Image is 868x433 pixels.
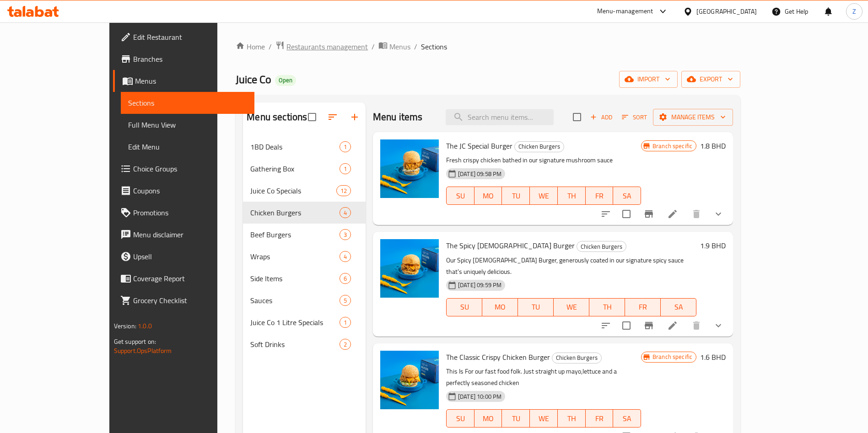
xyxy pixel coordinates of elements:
[589,298,625,316] button: TH
[530,187,558,205] button: WE
[446,187,474,205] button: SU
[340,273,351,284] div: items
[597,6,653,17] div: Menu-management
[667,208,678,219] a: Edit menu item
[661,298,696,316] button: SA
[852,6,856,16] span: Z
[113,180,254,202] a: Coupons
[113,48,254,70] a: Branches
[114,320,136,332] span: Version:
[567,107,587,127] span: Select section
[577,241,626,252] span: Chicken Burgers
[446,298,482,316] button: SU
[340,339,351,350] div: items
[236,41,740,53] nav: breadcrumb
[114,345,172,357] a: Support.OpsPlatform
[380,139,439,198] img: The JC Special Burger
[696,6,757,16] div: [GEOGRAPHIC_DATA]
[138,320,152,332] span: 1.0.0
[616,110,653,124] span: Sort items
[589,112,614,123] span: Add
[340,207,351,218] div: items
[587,110,616,124] span: Add item
[653,109,733,126] button: Manage items
[250,141,340,152] div: 1BD Deals
[557,300,586,314] span: WE
[613,409,641,428] button: SA
[250,251,340,262] span: Wraps
[275,41,368,53] a: Restaurants management
[474,409,502,428] button: MO
[243,224,366,246] div: Beef Burgers3
[685,203,707,225] button: delete
[113,158,254,180] a: Choice Groups
[595,315,617,337] button: sort-choices
[250,185,336,196] span: Juice Co Specials
[250,229,340,240] div: Beef Burgers
[340,340,350,349] span: 2
[121,92,254,114] a: Sections
[250,295,340,306] span: Sauces
[454,170,505,178] span: [DATE] 09:58 PM
[522,300,550,314] span: TU
[135,75,247,86] span: Menus
[502,409,530,428] button: TU
[286,41,368,52] span: Restaurants management
[340,295,351,306] div: items
[340,296,350,305] span: 5
[340,165,350,173] span: 1
[589,412,610,425] span: FR
[700,239,726,252] h6: 1.9 BHD
[340,141,351,152] div: items
[128,97,247,108] span: Sections
[133,207,247,218] span: Promotions
[337,187,350,195] span: 12
[133,163,247,174] span: Choice Groups
[450,300,479,314] span: SU
[446,409,474,428] button: SU
[378,41,410,53] a: Menus
[133,53,247,64] span: Branches
[685,315,707,337] button: delete
[114,336,156,347] span: Get support on:
[250,339,340,350] div: Soft Drinks
[344,106,366,128] button: Add section
[713,208,724,219] svg: Show Choices
[243,158,366,180] div: Gathering Box1
[340,143,350,151] span: 1
[667,320,678,331] a: Edit menu item
[250,207,340,218] span: Chicken Burgers
[250,317,340,328] div: Juice Co 1 Litre Specials
[121,114,254,136] a: Full Menu View
[243,180,366,202] div: Juice Co Specials12
[613,187,641,205] button: SA
[243,202,366,224] div: Chicken Burgers4
[622,112,647,123] span: Sort
[454,392,505,401] span: [DATE] 10:00 PM
[250,163,340,174] span: Gathering Box
[506,189,526,203] span: TU
[617,189,637,203] span: SA
[595,203,617,225] button: sort-choices
[514,141,564,152] div: Chicken Burgers
[586,409,614,428] button: FR
[336,185,351,196] div: items
[446,366,641,389] p: This Is For our fast food folk. Just straight up mayo,lettuce and a perfectly seasoned chicken
[515,141,564,152] span: Chicken Burgers
[414,41,417,52] li: /
[340,251,351,262] div: items
[446,139,512,153] span: The JC Special Burger
[593,300,621,314] span: TH
[446,239,575,252] span: The Spicy [DEMOGRAPHIC_DATA] Burger
[133,251,247,262] span: Upsell
[340,208,350,217] span: 4
[534,189,554,203] span: WE
[552,353,602,364] div: Chicken Burgers
[243,132,366,359] nav: Menu sections
[506,412,526,425] span: TU
[626,74,670,85] span: import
